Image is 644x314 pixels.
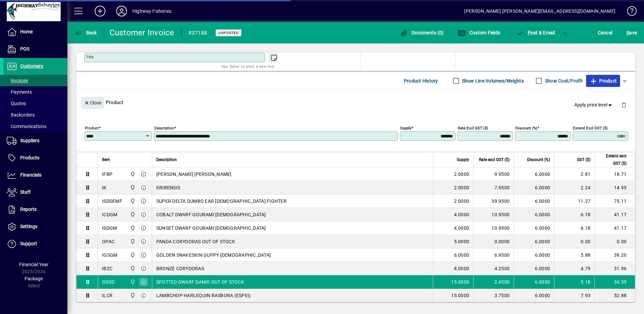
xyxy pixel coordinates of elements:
span: SUPER DELTA DUMBO EAR [DEMOGRAPHIC_DATA] FIGHTER [156,198,287,205]
a: Communications [3,121,67,132]
td: 0.00 [594,235,635,248]
td: 6.0000 [514,248,554,262]
button: Back [73,27,99,39]
span: BRONZE CORYDORAS [156,265,204,272]
app-page-header-button: Close [79,99,106,105]
td: 4.79 [554,262,594,275]
span: Highway Fisheries Ltd [128,238,136,245]
span: Home [20,29,33,34]
div: Highway Fisheries [132,6,171,17]
app-page-header-button: Delete [616,102,632,108]
span: Financials [20,172,41,178]
span: 15.0000 [451,279,469,285]
td: 6.0000 [514,262,554,275]
div: ILCR [102,292,112,299]
div: OSDD [102,279,115,285]
button: Profile [111,5,132,17]
span: 4.0000 [454,211,470,218]
app-page-header-button: Back [67,27,104,39]
div: 10.9500 [478,225,510,231]
span: GOLDEN SNAKESKIN GUPPY [DEMOGRAPHIC_DATA] [156,252,271,258]
div: OPAC [102,238,115,245]
span: Highway Fisheries Ltd [128,224,136,232]
span: Communications [7,124,46,129]
a: Staff [3,184,67,201]
td: 41.17 [594,221,635,235]
span: GST ($) [577,156,590,163]
span: S [626,30,629,35]
span: Product [589,75,617,86]
button: Close [81,97,104,109]
span: POS [20,46,29,52]
div: ISDGM [102,225,117,231]
span: Extend excl GST ($) [599,152,626,167]
span: Apply price level [574,101,613,108]
td: 41.17 [594,208,635,221]
span: Highway Fisheries Ltd [128,278,136,286]
button: Custom Fields [456,27,502,39]
td: 6.0000 [514,289,554,302]
span: Description [156,156,177,163]
span: 2.0000 [454,198,470,205]
span: SPOTTED DWARF DANIO OUT OF STOCK [156,279,244,285]
span: Rate excl GST ($) [479,156,510,163]
div: ICDGM [102,211,117,218]
td: 0.00 [554,235,594,248]
span: 6.0000 [454,252,470,258]
span: 5.0000 [454,238,470,245]
a: Knowledge Base [622,1,636,23]
td: 31.96 [594,262,635,275]
td: 6.18 [554,208,594,221]
td: 39.20 [594,248,635,262]
td: 6.0000 [514,181,554,194]
td: 5.88 [554,248,594,262]
div: 39.9500 [478,198,510,205]
div: 2.4500 [478,279,510,285]
mat-label: Rate excl GST ($) [458,126,488,130]
a: Home [3,24,67,40]
span: Documents (0) [400,30,444,35]
button: Product History [401,75,441,87]
div: 4.2500 [478,265,510,272]
div: 3.7500 [478,292,510,299]
mat-label: Extend excl GST ($) [573,126,608,130]
span: LAMBCHOP HARLEQUIN RASBORA (ESPEI) [156,292,251,299]
span: Highway Fisheries Ltd [128,292,136,299]
label: Show Line Volumes/Weights [461,77,524,84]
span: Products [20,155,39,160]
span: Unposted [218,31,239,35]
td: 6.0000 [514,235,554,248]
span: Backorders [7,112,35,118]
span: Product History [404,75,438,86]
mat-hint: Use 'Enter' to start a new line [221,62,274,70]
div: IGSGM [102,252,117,258]
span: COBALT DWARF GOURAMI [DEMOGRAPHIC_DATA] [156,211,266,218]
button: Apply price level [572,99,616,111]
a: Payments [3,86,67,98]
span: Item [102,156,110,163]
a: Quotes [3,98,67,109]
td: 11.27 [554,194,594,208]
a: Financials [3,167,67,184]
span: Payments [7,89,32,95]
span: ost & Email [516,30,555,35]
span: Highway Fisheries Ltd [128,197,136,205]
div: #37188 [188,28,207,38]
span: Staff [20,189,31,195]
button: Documents (0) [398,27,446,39]
a: Suppliers [3,132,67,149]
span: PANDA CORYDORAS OUT OF STOCK [156,238,235,245]
mat-label: Discount (%) [515,126,537,130]
td: 2.81 [554,167,594,181]
a: POS [3,41,67,58]
td: 18.71 [594,167,635,181]
span: Supply [457,156,469,163]
div: ISDDEMF [102,198,122,205]
mat-label: Title [86,55,94,59]
a: Settings [3,218,67,235]
span: Discount (%) [527,156,550,163]
div: Product [76,90,635,115]
a: Products [3,150,67,166]
span: 2.0000 [454,184,470,191]
a: Reports [3,201,67,218]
